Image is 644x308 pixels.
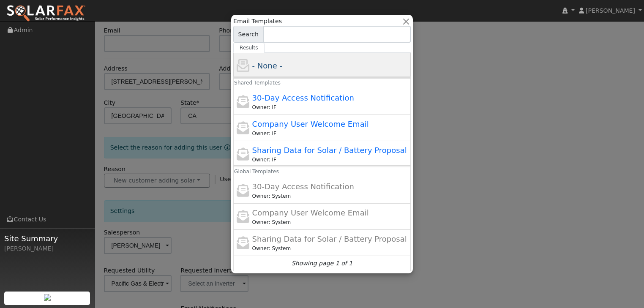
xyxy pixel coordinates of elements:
[4,233,90,244] span: Site Summary
[228,166,240,178] h6: Global Templates
[233,26,263,43] span: Search
[252,130,409,137] div: Ian Finger
[252,182,354,191] span: 30-Day Access Notification
[252,208,369,217] span: Company User Welcome Email
[252,192,409,200] div: Leroy Coffman
[252,156,409,164] div: Ian Finger
[252,61,282,70] span: - None -
[228,77,240,89] h6: Shared Templates
[4,244,90,253] div: [PERSON_NAME]
[252,120,369,128] span: Company User Welcome Email
[44,294,51,301] img: retrieve
[6,5,86,22] img: SolarFax
[292,259,352,268] i: Showing page 1 of 1
[252,146,407,155] span: Sharing Data for Solar / Battery Proposal
[252,93,354,102] span: 30-Day Access Notification
[233,17,282,26] span: Email Templates
[252,218,409,226] div: Leroy Coffman
[233,43,265,53] a: Results
[252,234,407,243] span: Sharing Data for Solar / Battery Proposal
[252,245,409,252] div: Leroy Coffman
[586,7,635,14] span: [PERSON_NAME]
[252,104,409,111] div: Ian Finger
